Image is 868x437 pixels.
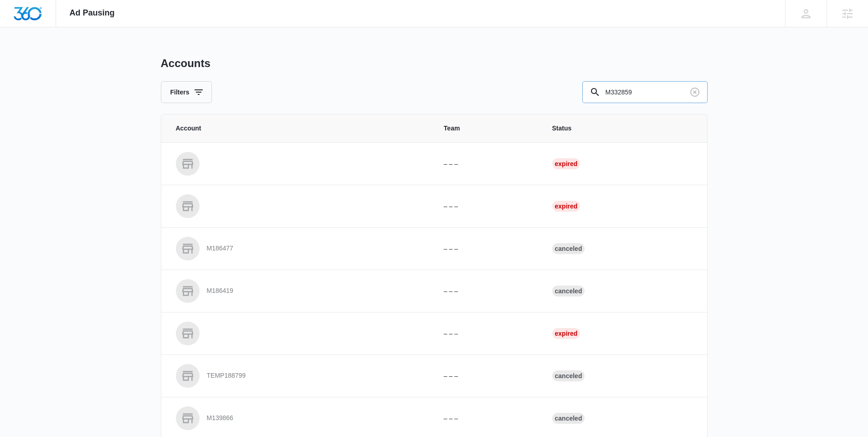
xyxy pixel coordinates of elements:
div: Canceled [552,370,585,381]
span: Ad Pausing [70,8,115,18]
span: Account [176,124,422,133]
p: M186477 [207,244,233,253]
a: M186419 [176,279,422,303]
a: M186477 [176,237,422,260]
div: Canceled [552,413,585,424]
input: Search By Account Number [582,81,708,103]
p: M186419 [207,286,233,296]
div: Canceled [552,286,585,297]
div: Keywords by Traffic [101,54,154,60]
div: Domain: [DOMAIN_NAME] [24,24,100,31]
a: TEMP188799 [176,364,422,388]
p: – – – [444,159,530,169]
img: tab_domain_overview_orange.svg [25,53,32,60]
p: M139866 [207,414,233,423]
span: Team [444,124,530,133]
img: tab_keywords_by_traffic_grey.svg [91,53,98,60]
p: – – – [444,414,530,423]
div: Expired [552,201,580,212]
button: Filters [161,81,212,103]
h1: Accounts [161,57,211,70]
p: – – – [444,286,530,296]
img: logo_orange.svg [15,15,22,22]
span: Status [552,124,693,133]
a: M139866 [176,406,422,430]
button: Clear [688,85,702,99]
p: – – – [444,371,530,381]
p: – – – [444,202,530,211]
div: Expired [552,328,580,339]
p: – – – [444,244,530,254]
p: TEMP188799 [207,371,246,380]
div: Expired [552,158,580,169]
div: v 4.0.25 [26,15,45,22]
div: Domain Overview [35,54,82,60]
p: – – – [444,329,530,338]
img: website_grey.svg [15,24,22,31]
div: Canceled [552,243,585,254]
